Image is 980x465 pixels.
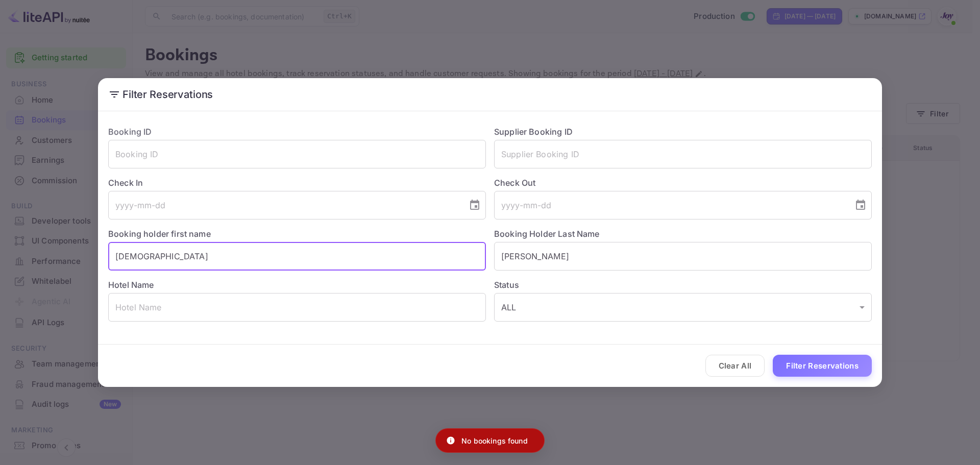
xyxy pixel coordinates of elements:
div: ALL [494,293,872,322]
input: yyyy-mm-dd [108,191,460,219]
input: Holder Last Name [494,242,872,271]
p: No bookings found [461,435,528,446]
button: Filter Reservations [773,355,872,377]
h2: Filter Reservations [98,78,882,111]
input: Hotel Name [108,293,486,322]
input: Supplier Booking ID [494,140,872,168]
label: Status [494,279,872,291]
label: Booking holder first name [108,229,211,239]
input: Holder First Name [108,242,486,271]
label: Hotel Name [108,280,154,290]
label: Check In [108,177,486,189]
button: Clear All [705,355,765,377]
input: Booking ID [108,140,486,168]
button: Choose date [464,195,485,215]
button: Choose date [850,195,871,215]
input: yyyy-mm-dd [494,191,846,219]
label: Supplier Booking ID [494,127,573,137]
label: Check Out [494,177,872,189]
label: Booking Holder Last Name [494,229,600,239]
label: Booking ID [108,127,152,137]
